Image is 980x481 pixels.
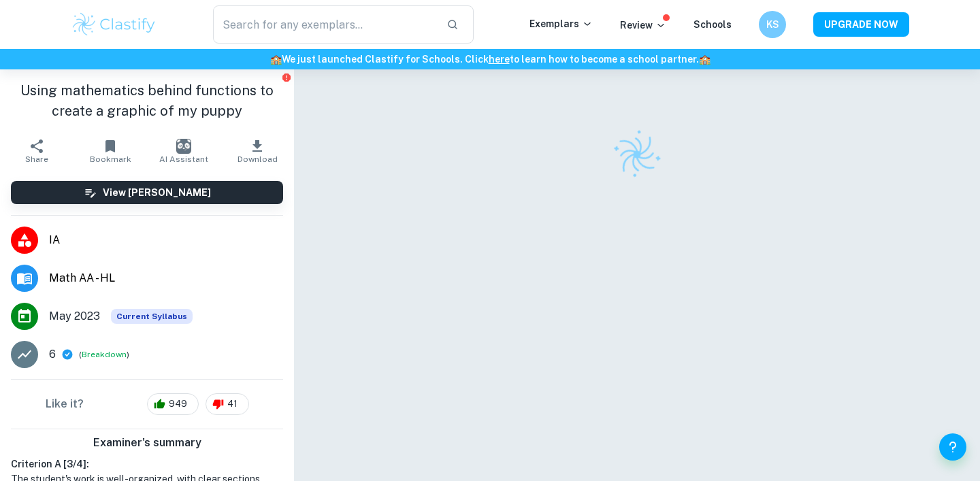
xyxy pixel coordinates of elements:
button: Help and Feedback [939,433,966,461]
span: Share [25,154,48,164]
button: UPGRADE NOW [813,12,909,37]
img: Clastify logo [71,11,157,38]
button: Report issue [281,72,291,82]
button: Download [220,132,294,170]
h6: View [PERSON_NAME] [103,185,211,200]
span: 🏫 [270,54,282,65]
span: May 2023 [49,308,100,325]
span: IA [49,232,283,248]
p: Review [620,18,666,33]
h6: Like it? [46,396,84,412]
button: KS [759,11,786,38]
span: 🏫 [699,54,710,65]
button: View [PERSON_NAME] [11,181,283,204]
div: 41 [206,393,249,415]
h6: We just launched Clastify for Schools. Click to learn how to become a school partner. [3,52,977,67]
h6: Criterion A [ 3 / 4 ]: [11,457,283,471]
h6: Examiner's summary [5,435,289,451]
a: Schools [693,19,732,30]
a: here [489,54,510,65]
img: AI Assistant [176,139,191,154]
button: Bookmark [73,132,147,170]
div: This exemplar is based on the current syllabus. Feel free to refer to it for inspiration/ideas wh... [111,309,193,324]
button: AI Assistant [147,132,220,170]
p: Exemplars [529,16,593,31]
span: ( ) [79,348,129,361]
p: 6 [49,346,56,363]
button: Breakdown [82,348,127,361]
span: 949 [161,397,195,411]
input: Search for any exemplars... [213,5,436,44]
h6: KS [765,17,781,32]
span: 41 [220,397,245,411]
h1: Using mathematics behind functions to create a graphic of my puppy [11,80,283,121]
span: Download [238,154,278,164]
span: Bookmark [90,154,131,164]
img: Clastify logo [604,121,670,188]
span: AI Assistant [159,154,208,164]
span: Math AA - HL [49,270,283,286]
span: Current Syllabus [111,309,193,324]
div: 949 [147,393,199,415]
